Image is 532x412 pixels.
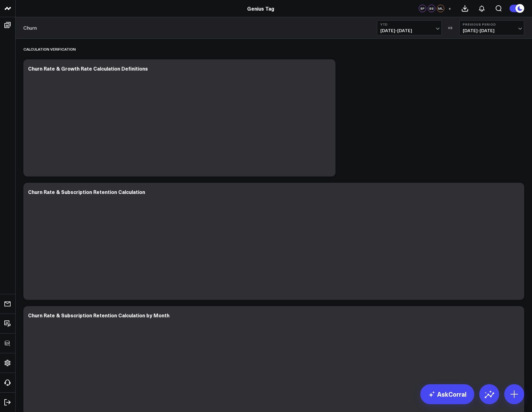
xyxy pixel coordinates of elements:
[28,312,169,319] div: Churn Rate & Subscription Retention Calculation by Month
[380,22,438,26] b: YTD
[446,5,453,12] button: +
[419,5,426,12] div: SP
[247,5,274,12] a: Genius Tag
[437,5,444,12] div: ML
[463,22,521,26] b: Previous Period
[428,5,435,12] div: BS
[445,26,456,30] div: VS
[377,20,442,35] button: YTD[DATE]-[DATE]
[420,384,474,404] a: AskCorral
[28,65,148,72] div: Churn Rate & Growth Rate Calculation Definitions
[459,20,524,35] button: Previous Period[DATE]-[DATE]
[380,28,438,33] span: [DATE] - [DATE]
[463,28,521,33] span: [DATE] - [DATE]
[448,6,451,11] span: +
[23,24,37,31] a: Churn
[28,188,145,195] div: Churn Rate & Subscription Retention Calculation
[23,42,76,56] div: Calculation Verification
